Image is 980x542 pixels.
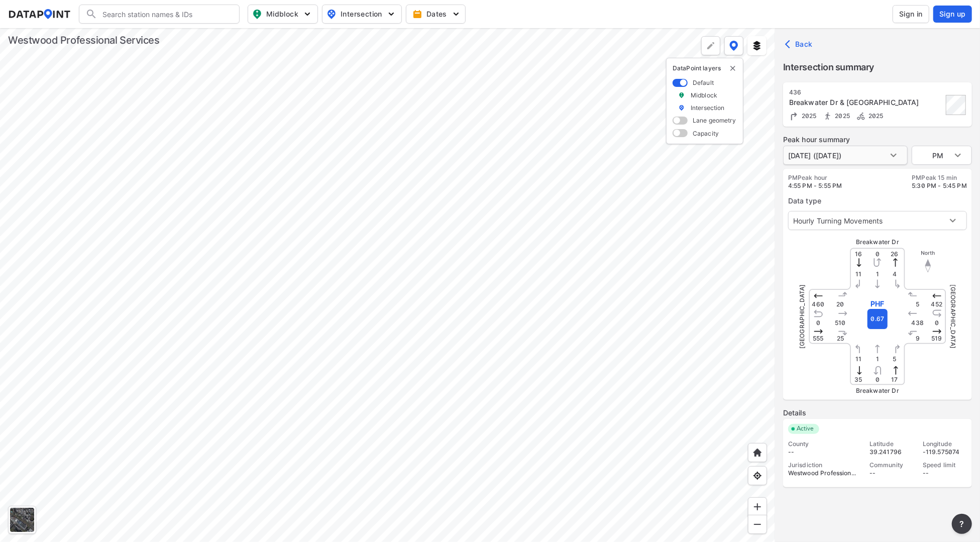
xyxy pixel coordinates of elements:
a: Sign up [931,6,972,23]
div: Home [748,443,767,462]
div: -- [869,469,914,477]
div: Latitude [869,440,914,448]
span: Dates [414,9,459,19]
img: marker_Intersection.6861001b.svg [678,103,685,112]
span: Midblock [252,8,311,20]
img: Bicycle count [856,111,866,121]
label: PM Peak hour [788,174,843,182]
span: 2025 [799,112,817,120]
label: Intersection summary [783,60,972,74]
div: View my location [748,466,767,485]
div: Breakwater Dr & Dayton Valley Rd [789,97,943,107]
button: Sign up [933,6,972,23]
img: zeq5HYn9AnE9l6UmnFLPAAAAAElFTkSuQmCC [752,471,763,481]
label: Capacity [693,129,719,138]
div: 39.241796 [869,448,914,456]
div: Speed limit [923,461,967,469]
div: Longitude [923,440,967,448]
div: Zoom out [748,515,767,534]
label: Details [783,408,972,418]
button: more [952,514,972,534]
div: -- [788,448,860,456]
span: [GEOGRAPHIC_DATA] [798,284,806,349]
span: Intersection [326,8,395,20]
span: Sign in [899,9,923,19]
span: [GEOGRAPHIC_DATA] [949,284,957,349]
div: County [788,440,860,448]
a: Sign in [891,5,931,23]
button: Sign in [893,5,929,23]
div: -119.575074 [923,448,967,456]
div: Jurisdiction [788,461,860,469]
input: Search [97,6,233,22]
div: Hourly Turning Movements [788,211,967,230]
img: layers.ee07997e.svg [752,41,762,51]
div: Polygon tool [701,36,720,55]
span: Active [793,424,819,434]
div: Zoom in [748,497,767,516]
img: dataPointLogo.9353c09d.svg [8,9,71,19]
div: PM [912,146,972,165]
span: 4:55 PM - 5:55 PM [788,182,842,189]
img: map_pin_int.54838e6b.svg [325,8,338,20]
label: Data type [788,196,967,206]
img: +Dz8AAAAASUVORK5CYII= [706,41,716,51]
label: Lane geometry [693,116,736,125]
label: Midblock [691,91,717,99]
img: Pedestrian count [823,111,833,121]
button: Midblock [248,5,318,24]
label: Intersection [691,103,725,112]
img: marker_Midblock.5ba75e30.svg [678,91,685,99]
button: Back [783,36,817,52]
span: 2025 [866,112,884,120]
img: 5YPKRKmlfpI5mqlR8AD95paCi+0kK1fRFDJSaMmawlwaeJcJwk9O2fotCW5ve9gAAAAASUVORK5CYII= [451,9,461,19]
img: +XpAUvaXAN7GudzAAAAAElFTkSuQmCC [752,448,763,458]
label: Peak hour summary [783,135,972,145]
img: data-point-layers.37681fc9.svg [729,41,738,51]
div: 436 [789,88,943,96]
div: Toggle basemap [8,506,36,534]
img: 5YPKRKmlfpI5mqlR8AD95paCi+0kK1fRFDJSaMmawlwaeJcJwk9O2fotCW5ve9gAAAAASUVORK5CYII= [386,9,396,19]
div: Community [869,461,914,469]
span: 2025 [833,112,850,120]
img: ZvzfEJKXnyWIrJytrsY285QMwk63cM6Drc+sIAAAAASUVORK5CYII= [752,502,763,512]
span: Back [787,39,813,49]
img: 5YPKRKmlfpI5mqlR8AD95paCi+0kK1fRFDJSaMmawlwaeJcJwk9O2fotCW5ve9gAAAAASUVORK5CYII= [302,9,312,19]
span: ? [958,518,966,530]
img: MAAAAAElFTkSuQmCC [752,519,763,529]
img: calendar-gold.39a51dde.svg [412,9,422,19]
label: PM Peak 15 min [912,174,967,182]
img: Turning count [789,111,799,121]
p: DataPoint layers [673,64,737,72]
button: External layers [747,36,767,55]
button: Dates [406,5,466,24]
img: close-external-leyer.3061a1c7.svg [729,64,737,72]
div: Westwood Professional Services [8,33,160,47]
button: delete [729,64,737,72]
img: map_pin_mid.602f9df1.svg [251,8,263,20]
span: Sign up [939,9,966,19]
button: Intersection [322,5,402,24]
div: [DATE] ([DATE]) [783,146,908,165]
span: Breakwater Dr [856,238,899,246]
label: Default [693,78,714,87]
div: Westwood Professional Services [788,469,860,477]
span: 5:30 PM - 5:45 PM [912,182,967,189]
div: -- [923,469,967,477]
button: DataPoint layers [724,36,743,55]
